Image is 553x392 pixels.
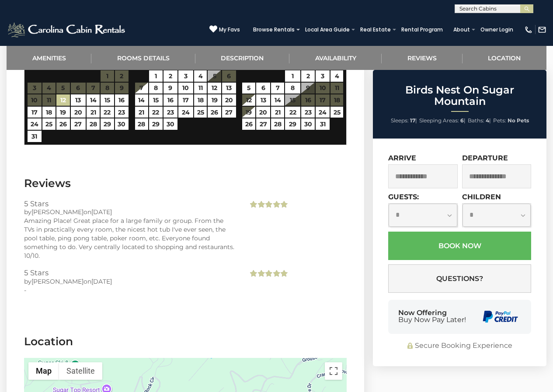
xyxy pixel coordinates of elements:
a: 3 [316,70,330,82]
a: 22 [285,107,300,118]
a: 13 [256,94,270,106]
a: 22 [101,107,114,118]
a: 14 [87,94,100,106]
a: 11 [194,83,207,94]
button: Book Now [388,232,531,260]
a: 21 [271,107,284,118]
a: 30 [163,118,177,130]
a: 16 [163,94,177,106]
a: 25 [42,118,56,130]
a: 28 [87,118,100,130]
a: 23 [301,107,315,118]
a: 14 [135,94,149,106]
a: Reviews [382,46,462,70]
a: My Favs [209,25,240,34]
a: 23 [115,107,129,118]
a: 7 [271,83,284,94]
a: 19 [56,107,70,118]
a: 12 [242,94,255,106]
a: 12 [208,83,221,94]
a: 30 [301,118,315,130]
a: 13 [71,94,86,106]
h3: 5 Stars [24,269,235,277]
span: Buy Now Pay Later! [398,316,466,323]
div: by on [24,208,235,216]
span: [PERSON_NAME] [31,278,83,285]
a: Availability [289,46,382,70]
a: 31 [316,118,330,130]
a: 17 [28,107,42,118]
a: 8 [285,83,300,94]
a: 12 [56,94,70,106]
div: Now Offering [398,309,466,323]
a: 16 [115,94,129,106]
label: Children [462,193,501,201]
h3: Reviews [24,176,347,191]
a: Owner Login [476,24,518,36]
a: 26 [208,107,221,118]
span: Pets: [493,117,506,124]
label: Departure [462,154,508,162]
label: Arrive [388,154,416,162]
strong: 17 [410,117,415,124]
h3: 5 Stars [24,200,235,208]
a: 3 [178,70,194,82]
a: About [449,24,474,36]
img: White-1-2.png [7,21,128,38]
button: Toggle fullscreen view [325,362,342,380]
a: 24 [316,107,330,118]
a: 2 [163,70,177,82]
button: Show street map [28,362,59,380]
a: 18 [42,107,56,118]
li: | [419,115,466,126]
h3: Location [24,334,347,349]
a: Location [463,46,546,70]
a: 4 [194,70,207,82]
a: 27 [256,118,270,130]
h2: Birds Nest On Sugar Mountain [375,84,544,108]
a: 27 [222,107,236,118]
span: Sleeping Areas: [419,117,459,124]
a: 24 [28,118,42,130]
div: by on [24,277,235,286]
div: - [24,286,235,295]
a: 26 [242,118,255,130]
a: 29 [285,118,300,130]
div: Amazing Place! Great place for a large family or group. From the TVs in practically every room, t... [24,216,235,260]
li: | [391,115,417,126]
a: Browse Rentals [249,24,299,36]
a: 21 [87,107,100,118]
button: Show satellite imagery [59,362,102,380]
a: 19 [242,107,255,118]
a: 30 [115,118,129,130]
strong: 6 [460,117,464,124]
div: Secure Booking Experience [388,341,531,351]
a: Description [195,46,289,70]
a: 20 [256,107,270,118]
a: 20 [222,94,236,106]
a: 25 [330,107,343,118]
label: Guests: [388,193,419,201]
a: 18 [194,94,207,106]
a: 20 [71,107,86,118]
a: 7 [135,83,149,94]
a: 25 [194,107,207,118]
a: 15 [149,94,163,106]
img: mail-regular-white.png [538,25,546,34]
a: 4 [330,70,343,82]
a: 29 [149,118,163,130]
a: 14 [271,94,284,106]
a: Amenities [7,46,91,70]
a: 10 [178,83,194,94]
li: | [468,115,491,126]
a: 24 [178,107,194,118]
a: 6 [256,83,270,94]
a: 17 [178,94,194,106]
a: 26 [56,118,70,130]
a: 1 [285,70,300,82]
a: 2 [301,70,315,82]
span: My Favs [219,26,240,34]
a: 5 [242,83,255,94]
button: Questions? [388,264,531,293]
span: Baths: [468,117,484,124]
